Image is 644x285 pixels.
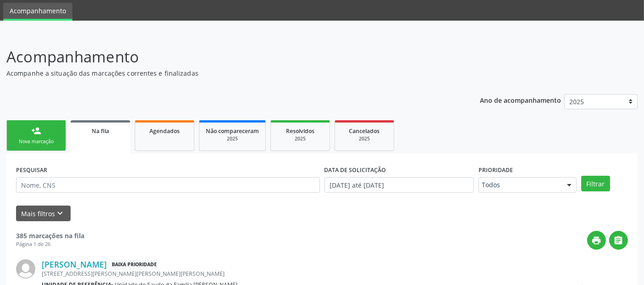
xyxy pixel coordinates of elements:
[92,127,109,135] span: Na fila
[16,240,84,248] div: Página 1 de 26
[3,3,72,21] a: Acompanhamento
[206,127,259,135] span: Não compareceram
[6,68,448,78] p: Acompanhe a situação das marcações correntes e finalizadas
[482,180,558,190] span: Todos
[479,163,513,177] label: Prioridade
[42,270,490,278] div: [STREET_ADDRESS][PERSON_NAME][PERSON_NAME][PERSON_NAME]
[480,94,561,106] p: Ano de acompanhamento
[587,231,606,250] button: print
[16,177,320,193] input: Nome, CNS
[277,135,323,142] div: 2025
[341,135,387,142] div: 2025
[592,235,602,246] i: print
[16,231,84,240] strong: 385 marcações na fila
[149,127,180,135] span: Agendados
[16,163,47,177] label: PESQUISAR
[13,138,59,145] div: Nova marcação
[349,127,380,135] span: Cancelados
[110,260,159,269] span: Baixa Prioridade
[31,126,41,136] div: person_add
[42,259,107,269] a: [PERSON_NAME]
[325,163,386,177] label: DATA DE SOLICITAÇÃO
[55,208,66,218] i: keyboard_arrow_down
[286,127,314,135] span: Resolvidos
[206,135,259,142] div: 2025
[16,206,71,222] button: Mais filtroskeyboard_arrow_down
[614,235,624,246] i: 
[6,45,448,68] p: Acompanhamento
[581,176,610,191] button: Filtrar
[325,177,474,193] input: Selecione um intervalo
[609,231,628,250] button: 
